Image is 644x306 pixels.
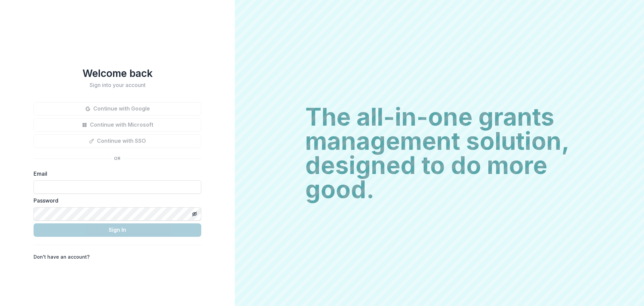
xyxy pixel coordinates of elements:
[34,82,201,88] h2: Sign into your account
[34,170,197,178] label: Email
[34,67,201,79] h1: Welcome back
[34,223,201,237] button: Sign In
[34,253,90,260] p: Don't have an account?
[34,134,201,148] button: Continue with SSO
[34,102,201,116] button: Continue with Google
[34,196,197,205] label: Password
[189,209,200,219] button: Toggle password visibility
[34,118,201,132] button: Continue with Microsoft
